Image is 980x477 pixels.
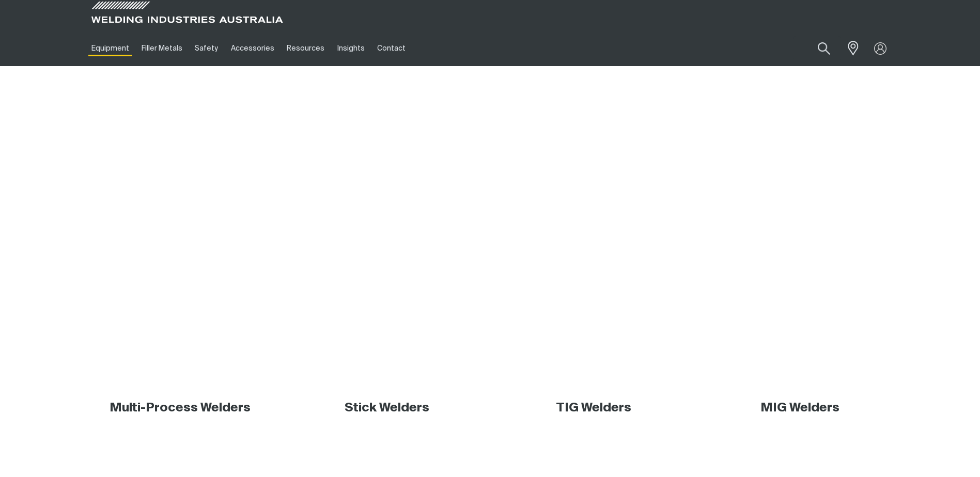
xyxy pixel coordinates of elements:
[366,275,614,309] h1: Welding Equipment
[760,402,839,414] a: MIG Welders
[345,402,429,414] a: Stick Welders
[85,30,693,66] nav: Main
[110,402,251,414] a: Multi-Process Welders
[793,36,841,60] input: Product name or item number...
[281,30,331,66] a: Resources
[135,30,189,66] a: Filler Metals
[556,402,631,414] a: TIG Welders
[371,30,412,66] a: Contact
[85,30,135,66] a: Equipment
[331,30,370,66] a: Insights
[225,30,281,66] a: Accessories
[189,30,224,66] a: Safety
